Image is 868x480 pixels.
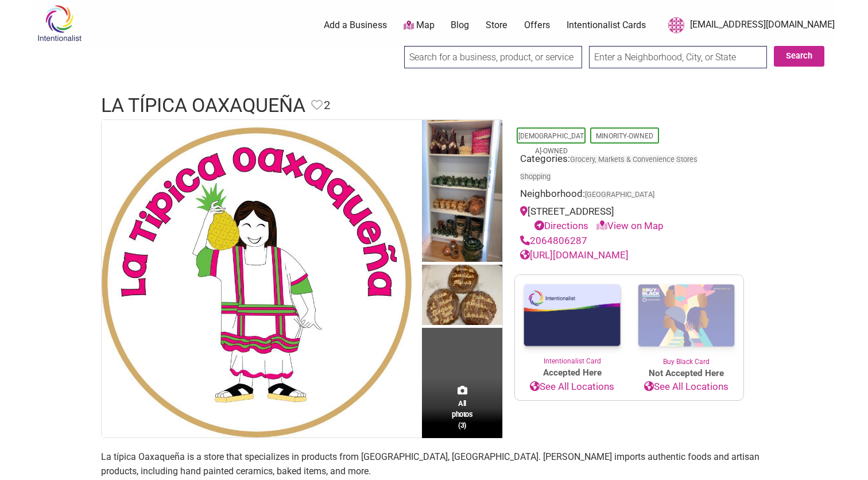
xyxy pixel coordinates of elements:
span: 2 [324,96,330,114]
a: Grocery, Markets & Convenience Stores [570,155,697,164]
div: [STREET_ADDRESS] [520,204,738,234]
img: Intentionalist Card [515,275,629,356]
input: Enter a Neighborhood, City, or State [589,46,767,68]
span: [GEOGRAPHIC_DATA] [585,191,654,199]
span: Not Accepted Here [629,367,743,380]
a: Map [404,19,435,32]
a: [DEMOGRAPHIC_DATA]-Owned [518,132,584,155]
h1: La Típica Oaxaqueña [101,92,305,119]
a: Offers [524,19,550,32]
a: Store [486,19,507,32]
a: Directions [534,220,588,231]
span: Accepted Here [515,366,629,380]
a: Intentionalist Cards [567,19,646,32]
a: Shopping [520,172,551,181]
input: Search for a business, product, or service [404,46,582,68]
a: 2064806287 [520,235,587,246]
p: La típica Oaxaqueña is a store that specializes in products from [GEOGRAPHIC_DATA], [GEOGRAPHIC_D... [101,450,767,479]
a: View on Map [596,220,664,231]
a: Add a Business [324,19,387,32]
a: [EMAIL_ADDRESS][DOMAIN_NAME] [662,15,835,36]
button: Search [774,46,824,67]
a: Blog [451,19,469,32]
img: Intentionalist [32,5,87,42]
a: Intentionalist Card [515,275,629,366]
a: See All Locations [629,380,743,394]
span: All photos (3) [452,398,472,431]
div: Categories: [520,152,738,187]
a: See All Locations [515,380,629,394]
a: Minority-Owned [596,132,653,140]
div: Neighborhood: [520,187,738,204]
i: Favorite [311,99,323,111]
a: Buy Black Card [629,275,743,367]
img: Buy Black Card [629,275,743,357]
a: [URL][DOMAIN_NAME] [520,249,629,261]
